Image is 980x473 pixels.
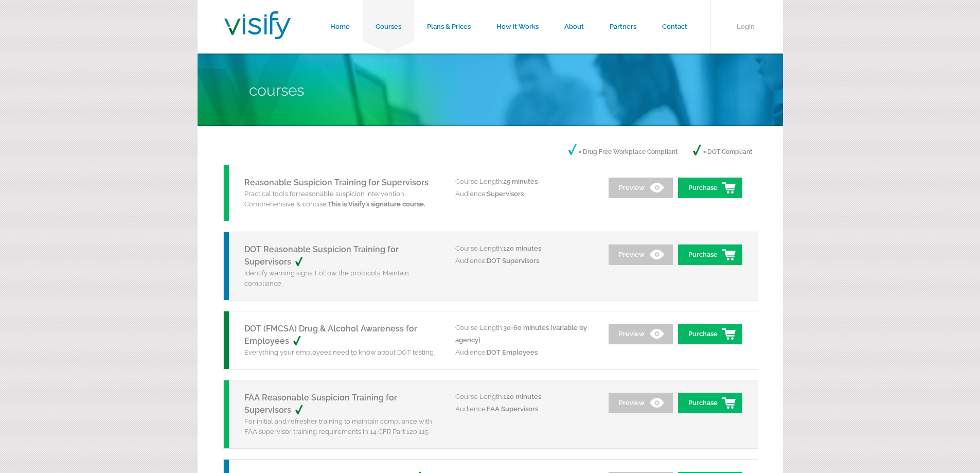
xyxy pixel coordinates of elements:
p: = DOT Compliant [693,144,752,160]
span: reasonable suspicion intervention. Comprehensive & concise. [244,190,425,208]
span: Courses [249,81,304,99]
a: Purchase [678,178,742,198]
a: Purchase [678,393,742,413]
span: DOT Supervisors [487,257,539,265]
p: Identify warning signs. Follow the protocols. Maintain compliance. [244,268,440,289]
img: Visify Training [224,11,291,39]
span: DOT Employees [487,348,538,356]
span: For initial and refresher training to maintain compliance with FAA supervisor training requiremen... [244,417,432,435]
strong: This is Visify’s signature course. [328,200,425,208]
span: 120 minutes [503,244,541,252]
p: Practical tools for [244,189,440,209]
a: Visify Training [224,27,291,42]
p: Audience: [455,403,594,415]
a: FAA Reasonable Suspicion Training for Supervisors [244,393,397,415]
a: Preview [609,178,673,198]
a: Preview [609,324,673,344]
p: Audience: [455,255,594,267]
p: Course Length: [455,176,594,188]
a: DOT (FMCSA) Drug & Alcohol Awareness for Employees [244,324,417,346]
a: Purchase [678,324,742,344]
a: Preview [609,393,673,413]
span: FAA Supervisors [487,405,538,413]
a: Reasonable Suspicion Training for Supervisors [244,178,429,187]
a: Purchase [678,244,742,265]
a: DOT Reasonable Suspicion Training for Supervisors [244,244,399,267]
p: Everything your employees need to know about DOT testing. [244,347,440,358]
p: Course Length: [455,242,594,255]
span: 25 minutes [503,178,538,185]
span: 120 minutes [503,393,541,400]
p: Audience: [455,346,594,359]
p: Course Length: [455,391,594,403]
span: 30-60 minutes (variable by agency) [455,324,587,344]
p: = Drug Free Workplace Compliant [568,144,678,160]
span: Supervisors [487,190,524,198]
p: Audience: [455,188,594,200]
a: Preview [609,244,673,265]
p: Course Length: [455,322,594,346]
